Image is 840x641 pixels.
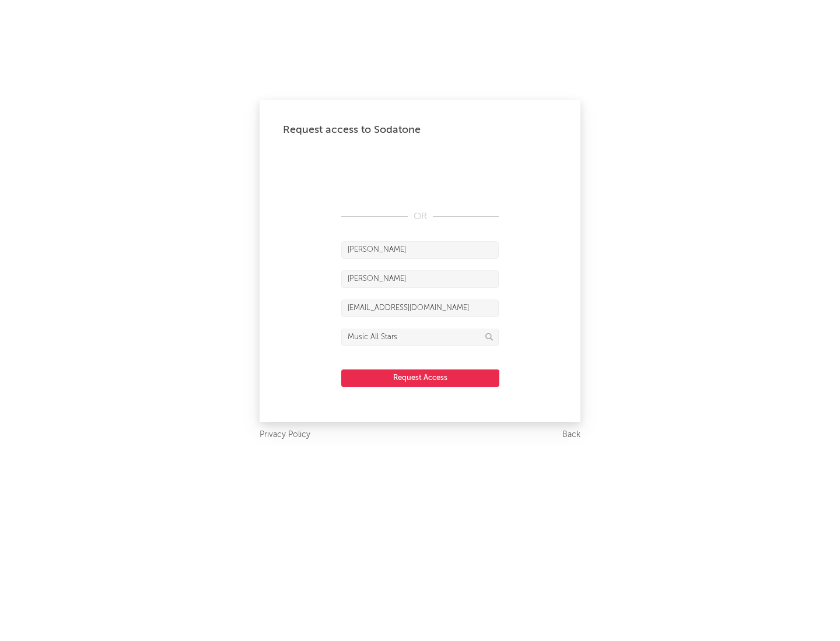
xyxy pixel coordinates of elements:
div: OR [341,210,499,224]
a: Back [562,428,580,442]
button: Request Access [341,369,499,387]
input: Last Name [341,270,499,288]
a: Privacy Policy [260,428,310,442]
input: Email [341,300,499,317]
div: Request access to Sodatone [283,123,557,137]
input: Division [341,329,499,346]
input: First Name [341,241,499,259]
